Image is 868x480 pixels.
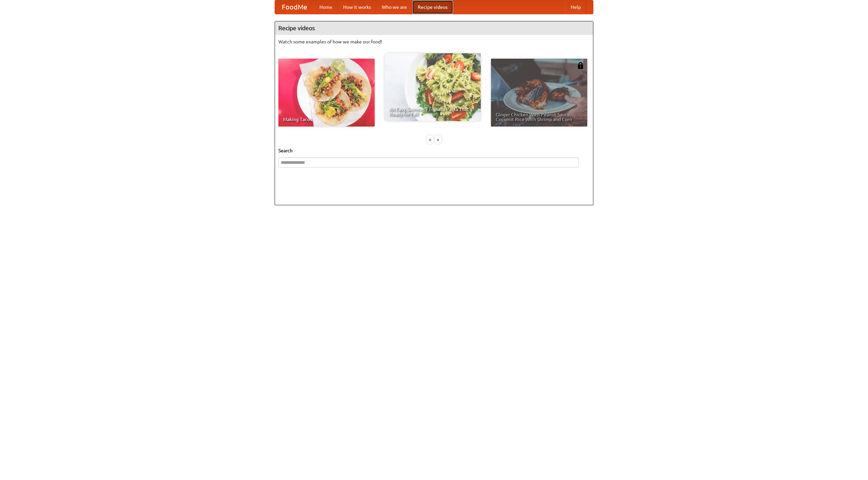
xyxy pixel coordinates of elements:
a: Recipe videos [412,0,453,14]
img: 483408.png [577,62,584,69]
a: FoodMe [275,0,314,14]
span: Making Tacos [283,117,370,122]
a: An Easy, Summery Tomato Pasta That's Ready for Fall [384,53,481,121]
a: Help [565,0,586,14]
a: Who we are [376,0,412,14]
h4: Recipe videos [275,21,593,35]
a: Home [314,0,338,14]
div: » [435,135,441,144]
div: « [427,135,433,144]
a: How it works [338,0,376,14]
a: Making Tacos [278,59,375,127]
span: An Easy, Summery Tomato Pasta That's Ready for Fall [389,107,476,116]
h5: Search [278,147,590,154]
p: Watch some examples of how we make our food! [278,38,590,45]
